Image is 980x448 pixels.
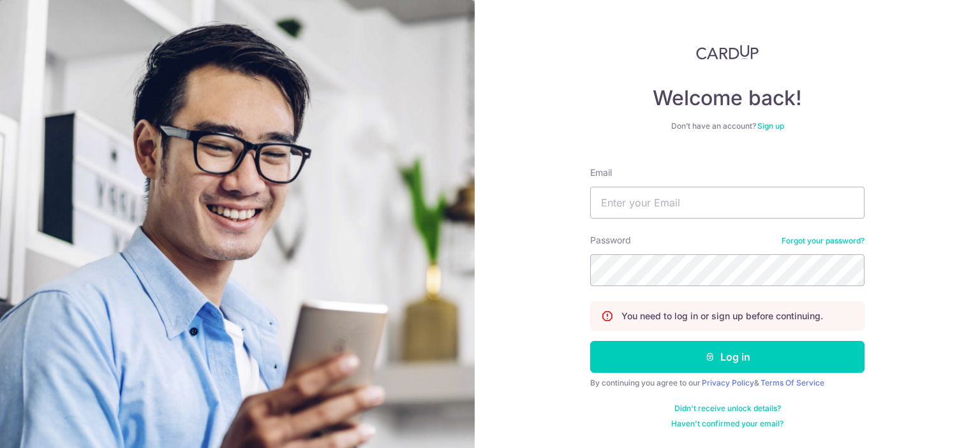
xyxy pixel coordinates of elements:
a: Privacy Policy [702,378,754,387]
a: Forgot your password? [782,236,865,246]
a: Terms Of Service [761,378,824,387]
a: Didn't receive unlock details? [674,403,781,414]
h4: Welcome back! [590,85,865,111]
p: You need to log in or sign up before continuing. [621,310,823,322]
label: Email [590,166,612,179]
a: Sign up [757,121,784,131]
a: Haven't confirmed your email? [671,419,783,429]
label: Password [590,234,631,247]
button: Log in [590,341,865,373]
div: Don’t have an account? [590,121,865,131]
img: CardUp Logo [696,45,759,60]
div: By continuing you agree to our & [590,378,865,388]
input: Enter your Email [590,187,865,219]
